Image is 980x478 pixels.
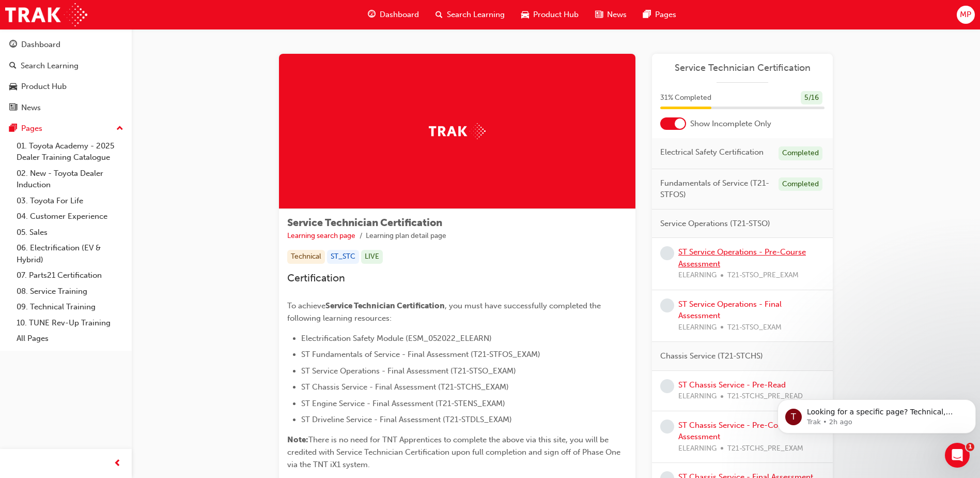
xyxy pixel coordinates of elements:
a: 06. Electrification (EV & Hybrid) [12,240,128,267]
span: Show Incomplete Only [690,118,771,130]
button: Pages [4,119,128,138]
span: T21-STCHS_PRE_EXAM [727,443,803,455]
a: guage-iconDashboard [360,4,427,25]
span: ST Fundamentals of Service - Final Assessment (T21-STFOS_EXAM) [301,350,540,359]
span: learningRecordVerb_NONE-icon [660,298,674,312]
a: ST Service Operations - Pre-Course Assessment [678,247,806,268]
div: Technical [287,250,325,264]
a: pages-iconPages [635,4,685,25]
span: ELEARNING [678,270,717,281]
span: Search Learning [447,9,505,21]
a: 03. Toyota For Life [12,193,128,209]
span: Service Technician Certification [325,301,445,310]
a: 05. Sales [12,225,128,241]
button: Messages [103,323,207,364]
a: search-iconSearch Learning [427,4,513,25]
span: 31 % Completed [660,92,711,104]
span: learningRecordVerb_NONE-icon [660,420,674,434]
span: up-icon [116,122,123,136]
span: ELEARNING [678,322,717,334]
li: Learning plan detail page [366,230,446,242]
button: MP [957,6,975,24]
span: guage-icon [368,8,376,21]
span: car-icon [521,8,529,21]
div: • [DATE] [54,85,83,96]
a: 02. New - Toyota Dealer Induction [12,166,128,193]
a: All Pages [12,331,128,347]
div: • 2h ago [54,47,83,57]
span: ST Service Operations - Final Assessment (T21-STSO_EXAM) [301,366,516,376]
span: prev-icon [114,457,121,470]
span: , you must have successfully completed the following learning resources: [287,301,603,323]
div: ST_STC [327,250,359,264]
span: ST Driveline Service - Final Assessment (T21-STDLS_EXAM) [301,415,512,424]
a: car-iconProduct Hub [513,4,587,25]
h1: Messages [76,5,132,22]
div: Search Learning [21,60,79,72]
span: guage-icon [9,40,17,50]
a: ST Chassis Service - Pre-Course Assessment [678,421,794,442]
iframe: Intercom live chat [945,443,970,468]
span: T21-STSO_EXAM [727,322,782,334]
div: Dashboard [21,39,60,51]
a: 04. Customer Experience [12,208,128,225]
span: news-icon [595,8,603,21]
span: ELEARNING [678,443,717,455]
span: ST Engine Service - Final Assessment (T21-STENS_EXAM) [301,399,505,408]
a: Search Learning [4,56,128,76]
span: Product Hub [533,9,579,21]
span: Messages [135,349,175,356]
span: Looking for a specific page? Technical, Toyota Network Training, Technical Training Calendars [37,37,417,45]
span: ST Chassis Service - Final Assessment (T21-STCHS_EXAM) [301,382,509,392]
span: To achieve [287,301,325,310]
div: Completed [779,146,822,160]
span: learningRecordVerb_NONE-icon [660,246,674,260]
iframe: Intercom notifications message [773,378,980,450]
span: Note: [287,435,308,444]
div: Product Hub [21,81,67,93]
a: news-iconNews [587,4,635,25]
span: Fundamentals of Service (T21-STFOS) [660,177,770,201]
div: Profile image for Trak [12,36,33,57]
span: search-icon [9,62,17,71]
a: 09. Technical Training [12,299,128,315]
a: News [4,98,128,117]
a: 01. Toyota Academy - 2025 Dealer Training Catalogue [12,138,128,166]
a: Dashboard [4,35,128,54]
a: 07. Parts21 Certification [12,267,128,283]
button: DashboardSearch LearningProduct HubNews [4,33,128,119]
a: ST Chassis Service - Pre-Read [678,380,786,390]
img: Trak [5,3,87,26]
div: Close [181,4,200,23]
span: 1 [966,443,974,451]
a: ST Service Operations - Final Assessment [678,300,782,321]
a: Product Hub [4,77,128,96]
div: Pages [21,123,42,135]
span: There is no need for TNT Apprentices to complete the above via this site, you will be credited wi... [287,435,623,469]
a: 08. Service Training [12,283,128,300]
span: T21-STSO_PRE_EXAM [727,270,799,281]
a: Service Technician Certification [660,62,825,74]
span: ELEARNING [678,391,717,402]
span: news-icon [9,103,17,113]
span: Certification [287,272,345,284]
div: Profile image for Trak [12,74,33,95]
span: Electrical Safety Certification [660,146,764,158]
span: MP [960,9,971,21]
span: Service Technician Certification [287,217,442,229]
div: Completed [779,177,822,191]
a: 10. TUNE Rev-Up Training [12,315,128,331]
div: Trak [37,85,52,96]
div: LIVE [361,250,383,264]
span: Home [41,349,62,356]
span: car-icon [9,82,17,92]
a: Learning search page [287,231,355,240]
div: News [21,102,41,114]
div: 5 / 16 [801,91,822,105]
span: T21-STCHS_PRE_READ [727,391,803,402]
